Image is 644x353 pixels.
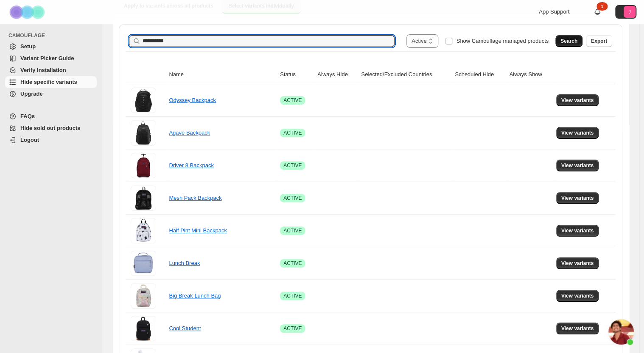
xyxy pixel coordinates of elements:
[5,41,97,52] a: Setup
[169,130,210,136] a: Agave Backpack
[539,8,569,15] span: App Support
[561,130,594,136] span: View variants
[596,2,608,11] div: 1
[20,55,74,61] span: Variant Picker Guide
[5,134,97,146] a: Logout
[283,130,302,136] span: ACTIVE
[5,76,97,88] a: Hide specific variants
[283,260,302,267] span: ACTIVE
[166,65,277,84] th: Name
[556,94,599,106] button: View variants
[169,292,221,299] a: Big Break Lunch Bag
[277,65,315,84] th: Status
[561,260,594,267] span: View variants
[5,52,97,64] a: Variant Picker Guide
[452,65,507,84] th: Scheduled Hide
[556,160,599,171] button: View variants
[169,325,201,331] a: Cool Student
[169,227,227,234] a: Half Pint Mini Backpack
[169,162,213,168] a: Driver 8 Backpack
[561,227,594,234] span: View variants
[283,97,302,104] span: ACTIVE
[283,292,302,299] span: ACTIVE
[20,67,66,73] span: Verify Installation
[20,113,35,119] span: FAQs
[20,125,81,131] span: Hide sold out products
[5,122,97,134] a: Hide sold out products
[593,8,602,16] a: 1
[20,43,36,50] span: Setup
[456,38,549,44] span: Show Camouflage managed products
[560,38,577,44] span: Search
[5,88,97,100] a: Upgrade
[561,162,594,169] span: View variants
[561,97,594,104] span: View variants
[8,32,98,39] span: CAMOUFLAGE
[628,9,631,14] text: J
[556,127,599,139] button: View variants
[556,225,599,237] button: View variants
[358,65,452,84] th: Selected/Excluded Countries
[615,5,636,19] button: Avatar with initials J
[20,91,43,97] span: Upgrade
[283,227,302,234] span: ACTIVE
[556,192,599,204] button: View variants
[5,64,97,76] a: Verify Installation
[315,65,358,84] th: Always Hide
[561,195,594,201] span: View variants
[5,110,97,122] a: FAQs
[283,325,302,332] span: ACTIVE
[591,38,607,44] span: Export
[555,35,582,47] button: Search
[624,6,636,18] span: Avatar with initials J
[507,65,553,84] th: Always Show
[169,260,200,266] a: Lunch Break
[283,195,302,201] span: ACTIVE
[20,137,39,143] span: Logout
[608,319,634,345] a: Open chat
[169,195,221,201] a: Mesh Pack Backpack
[169,97,216,103] a: Odyssey Backpack
[556,290,599,302] button: View variants
[7,0,49,24] img: Camouflage
[556,323,599,334] button: View variants
[586,35,612,47] button: Export
[561,292,594,299] span: View variants
[556,257,599,269] button: View variants
[561,325,594,332] span: View variants
[20,79,77,85] span: Hide specific variants
[283,162,302,169] span: ACTIVE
